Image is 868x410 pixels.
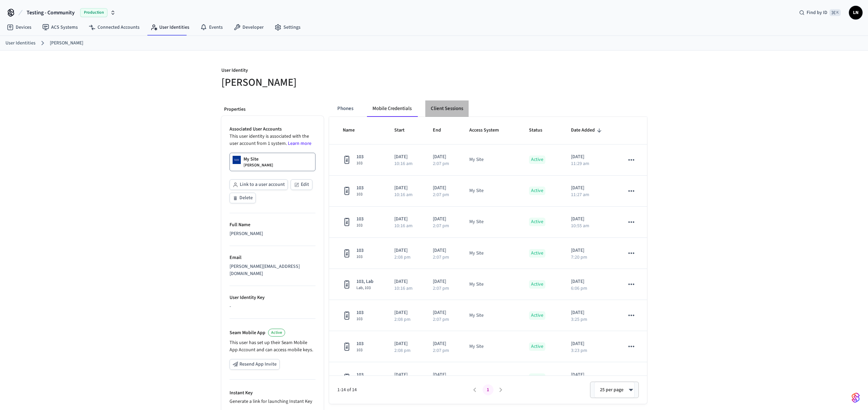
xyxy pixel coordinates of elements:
p: This user identity is associated with the user account from 1 system. [230,133,315,147]
span: Name [343,125,364,136]
span: 1-14 of 14 [337,386,469,394]
button: Link to a user account [230,179,288,190]
p: 2:07 pm [433,192,449,197]
button: Client Sessions [425,100,469,117]
span: Lab, 103 [356,285,373,291]
p: 3:23 pm [571,348,587,353]
p: [DATE] [433,340,453,347]
p: [DATE] [433,247,453,254]
p: 11:29 am [571,161,589,166]
p: Properties [224,106,321,113]
span: Active [271,330,282,336]
span: 103 [356,223,364,228]
p: [DATE] [394,371,416,379]
span: 103 [356,216,364,223]
span: Start [394,125,413,136]
p: 2:07 pm [433,223,449,228]
span: End [433,125,450,136]
div: My Site [469,187,484,194]
button: Delete [230,193,256,203]
span: Access System [469,125,508,136]
p: [DATE] [571,153,608,161]
span: 103 [356,247,364,254]
p: My Site [244,156,259,163]
p: 6:06 pm [571,286,587,291]
button: page 1 [483,384,494,395]
p: 10:16 am [394,286,413,291]
div: 25 per page [594,382,635,398]
span: 103 [356,184,364,192]
a: Devices [1,21,37,33]
span: 103 [356,309,364,316]
button: Phones [332,100,359,117]
p: 2:08 pm [394,255,411,260]
p: [DATE] [394,340,416,347]
a: User Identities [145,21,195,33]
p: [DATE] [571,278,608,285]
p: [DATE] [433,309,453,316]
p: [DATE] [571,340,608,347]
p: [DATE] [571,184,608,192]
button: Resend App Invite [230,359,280,370]
p: 7:20 pm [571,255,587,260]
p: Active [529,373,545,382]
div: My Site [469,343,484,350]
p: [DATE] [394,184,416,192]
span: 103 [356,153,364,161]
div: Find by ID⌘ K [794,6,846,19]
a: ACS Systems [37,21,83,33]
span: Status [529,125,551,136]
span: 103 [356,316,364,322]
p: [DATE] [571,216,608,223]
span: Date Added [571,125,604,136]
a: Events [195,21,228,33]
div: [PERSON_NAME][EMAIL_ADDRESS][DOMAIN_NAME] [230,263,315,277]
p: [DATE] [394,247,416,254]
span: Production [80,8,107,17]
span: 103 [356,371,364,379]
div: My Site [469,312,484,319]
p: 2:07 pm [433,286,449,291]
p: [DATE] [571,371,608,379]
p: Email [230,254,315,261]
a: Learn more [288,140,311,147]
p: Active [529,155,545,164]
p: 3:25 pm [571,317,587,322]
div: - [230,303,315,310]
span: Testing - Community [27,9,75,17]
button: LN [849,6,863,19]
div: [PERSON_NAME] [230,230,315,237]
span: 103 [356,161,364,166]
nav: pagination navigation [469,384,507,395]
p: [DATE] [394,216,416,223]
p: 10:16 am [394,161,413,166]
p: Active [529,249,545,258]
p: [DATE] [433,278,453,285]
button: Mobile Credentials [367,100,417,117]
a: [PERSON_NAME] [50,40,83,47]
p: Associated User Accounts [230,126,315,133]
p: [PERSON_NAME] [244,163,273,168]
a: User Identities [5,40,35,47]
p: Seam Mobile App [230,329,265,337]
a: My Site[PERSON_NAME] [230,153,315,171]
p: 2:07 pm [433,317,449,322]
h5: [PERSON_NAME] [221,76,430,90]
div: My Site [469,218,484,225]
p: Instant Key [230,389,315,397]
p: 10:16 am [394,192,413,197]
div: My Site [469,374,484,381]
div: My Site [469,250,484,257]
p: [DATE] [394,278,416,285]
div: My Site [469,156,484,163]
p: 2:07 pm [433,161,449,166]
p: [DATE] [433,371,453,379]
span: 103, Lab [356,278,373,285]
p: 2:07 pm [433,255,449,260]
p: Generate a link for launching Instant Key [230,398,315,405]
a: Developer [228,21,269,33]
a: Connected Accounts [83,21,145,33]
p: Full Name [230,221,315,229]
p: [DATE] [571,247,608,254]
p: Active [529,280,545,289]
